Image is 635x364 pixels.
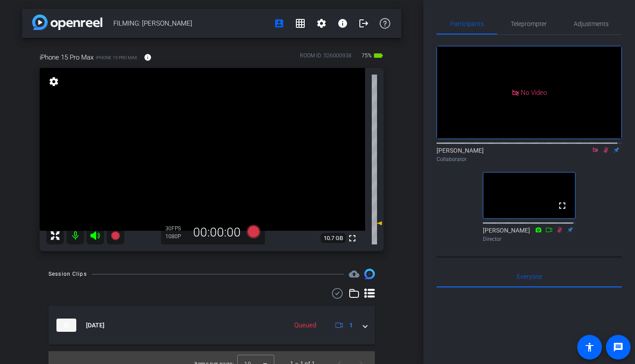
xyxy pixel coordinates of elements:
span: Destinations for your clips [349,269,359,279]
img: app-logo [32,15,102,30]
img: thumb-nail [56,319,76,332]
span: Adjustments [574,21,609,27]
mat-icon: account_box [274,18,284,29]
span: Everyone [517,274,542,280]
span: [DATE] [86,321,105,330]
mat-icon: settings [316,18,327,29]
span: 75% [360,49,373,63]
mat-icon: cloud_upload [349,269,359,279]
div: [PERSON_NAME] [437,146,622,163]
div: [PERSON_NAME] [483,226,575,243]
mat-expansion-panel-header: thumb-nail[DATE]Queued1 [49,306,375,345]
mat-icon: fullscreen [557,200,568,211]
mat-icon: message [613,342,624,353]
div: ROOM ID: 526000938 [300,52,351,64]
mat-icon: battery_std [373,50,384,61]
span: 1 [349,321,353,330]
div: 30 [165,225,187,232]
mat-icon: fullscreen [347,233,358,244]
span: 10.7 GB [321,233,346,244]
div: 1080P [165,233,187,240]
mat-icon: info [144,53,152,61]
span: iPhone 15 Pro Max [40,53,93,62]
img: Session clips [364,269,375,279]
mat-icon: accessibility [584,342,595,353]
span: Teleprompter [511,21,547,27]
div: 00:00:00 [187,225,247,240]
div: Collaborator [437,155,622,163]
span: FILMING: [PERSON_NAME] [113,15,269,32]
span: No Video [521,88,547,96]
mat-icon: -15 dB [372,218,382,229]
span: Participants [450,21,484,27]
mat-icon: settings [48,76,60,87]
div: Session Clips [49,270,87,278]
mat-icon: logout [359,18,369,29]
div: Queued [290,320,321,330]
div: Director [483,235,575,243]
span: iPhone 15 Pro Max [96,54,137,61]
span: FPS [172,225,181,232]
mat-icon: grid_on [295,18,306,29]
mat-icon: info [337,18,348,29]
